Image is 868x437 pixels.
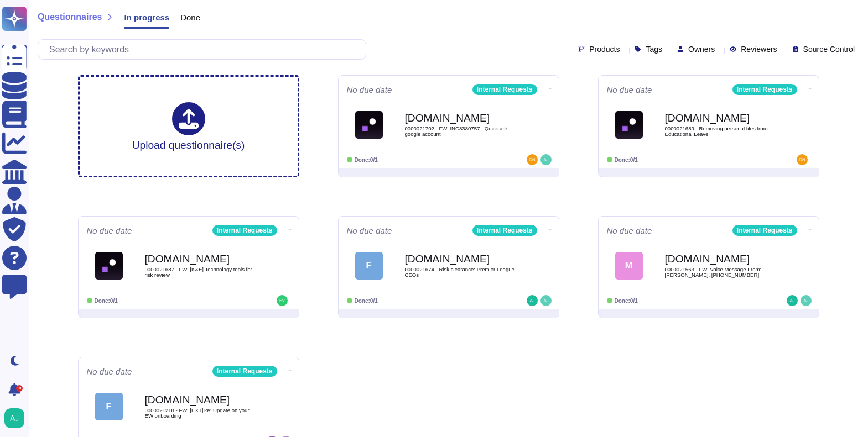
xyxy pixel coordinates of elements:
span: Done: 0/1 [355,298,378,304]
img: Logo [615,111,643,139]
img: Logo [95,252,123,280]
span: 0000021563 - FW: Voice Message From: [PERSON_NAME], [PHONE_NUMBER] [665,267,776,277]
span: Done [180,13,200,22]
span: Tags [646,45,662,53]
span: 0000021674 - Risk clearance: Premier League CEOs [405,267,516,277]
img: user [277,295,288,306]
img: user [801,295,812,306]
div: Internal Requests [732,225,797,236]
img: Logo [355,111,383,139]
input: Search by keywords [44,40,366,59]
span: No due date [607,227,652,235]
span: Done: 0/1 [355,157,378,163]
span: 0000021702 - FW: INC8380757 - Quick ask - google account [405,126,516,136]
span: No due date [87,227,132,235]
b: [DOMAIN_NAME] [405,113,516,123]
span: Owners [688,45,715,53]
b: [DOMAIN_NAME] [145,254,256,264]
div: Internal Requests [212,225,277,236]
span: Products [589,45,620,53]
span: Reviewers [741,45,777,53]
span: Done: 0/1 [615,157,638,163]
b: [DOMAIN_NAME] [405,254,516,264]
div: F [355,252,383,280]
div: Internal Requests [212,366,277,377]
span: No due date [347,227,392,235]
span: In progress [124,13,169,22]
img: user [797,154,808,165]
span: No due date [607,86,652,94]
div: Internal Requests [732,84,797,95]
div: F [95,393,123,420]
span: 0000021687 - FW: [K&E] Technology tools for risk review [145,267,256,277]
span: Questionnaires [38,13,102,22]
img: user [787,295,798,306]
img: user [540,154,552,165]
div: 9+ [16,385,23,392]
div: M [615,252,643,280]
span: No due date [87,367,132,376]
button: user [2,406,32,430]
div: Internal Requests [472,225,537,236]
span: Source Control [803,45,855,53]
div: Internal Requests [472,84,537,95]
span: 0000021218 - FW: [EXT]Re: Update on your EW onboarding [145,408,256,418]
span: Done: 0/1 [615,298,638,304]
b: [DOMAIN_NAME] [145,394,256,405]
b: [DOMAIN_NAME] [665,254,776,264]
img: user [527,154,538,165]
div: Upload questionnaire(s) [132,102,245,150]
img: user [527,295,538,306]
span: Done: 0/1 [95,298,118,304]
img: user [540,295,552,306]
span: 0000021689 - Removing personal files from Educational Leave [665,126,776,136]
img: user [4,408,24,428]
b: [DOMAIN_NAME] [665,113,776,123]
span: No due date [347,86,392,94]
